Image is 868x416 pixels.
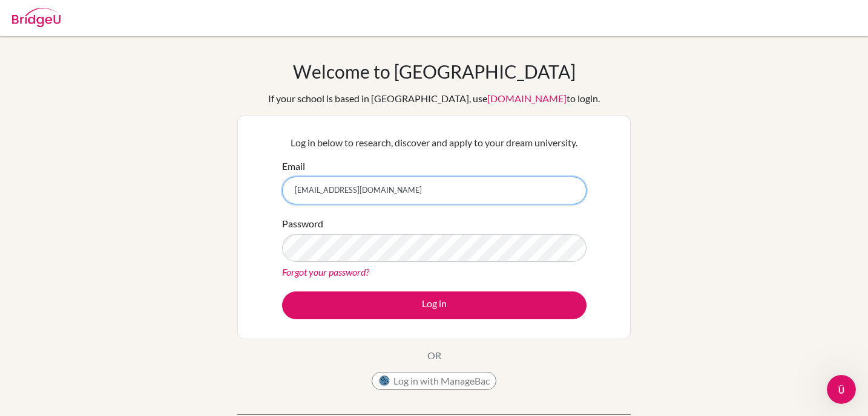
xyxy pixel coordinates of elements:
[827,375,856,404] iframe: Intercom live chat
[282,135,587,150] p: Log in below to research, discover and apply to your dream university.
[427,348,441,363] p: OR
[282,216,323,231] label: Password
[268,91,600,106] div: If your school is based in [GEOGRAPHIC_DATA], use to login.
[282,159,305,174] label: Email
[282,266,369,278] a: Forgot your password?
[372,372,496,390] button: Log in with ManageBac
[293,60,576,82] h1: Welcome to [GEOGRAPHIC_DATA]
[12,8,61,27] img: Bridge-U
[282,291,587,319] button: Log in
[487,93,567,104] a: [DOMAIN_NAME]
